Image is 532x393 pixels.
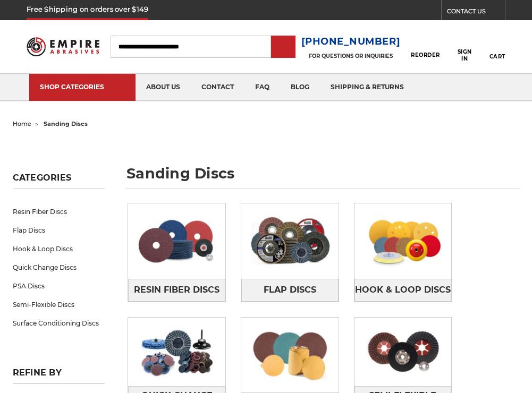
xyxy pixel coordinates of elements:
[411,52,440,58] span: Reorder
[354,207,452,276] img: Hook & Loop Discs
[128,279,225,302] a: Resin Fiber Discs
[241,207,339,276] img: Flap Discs
[244,74,280,101] a: faq
[489,31,505,62] a: Cart
[280,74,320,101] a: blog
[128,207,225,276] img: Resin Fiber Discs
[320,74,415,101] a: shipping & returns
[13,221,105,240] a: Flap Discs
[13,258,105,277] a: Quick Change Discs
[273,37,294,58] input: Submit
[13,277,105,295] a: PSA Discs
[40,83,125,91] div: SHOP CATEGORIES
[13,240,105,258] a: Hook & Loop Discs
[191,74,244,101] a: contact
[264,281,316,299] span: Flap Discs
[241,279,339,302] a: Flap Discs
[44,120,88,127] span: sanding discs
[126,166,519,189] h1: sanding discs
[13,314,105,332] a: Surface Conditioning Discs
[354,318,452,387] img: Semi-Flexible Discs
[241,321,339,390] img: PSA Discs
[13,202,105,221] a: Resin Fiber Discs
[354,279,452,302] a: Hook & Loop Discs
[13,173,105,189] h5: Categories
[301,53,401,59] p: FOR QUESTIONS OR INQUIRIES
[447,5,505,20] a: CONTACT US
[454,48,476,62] span: Sign In
[27,32,99,61] img: Empire Abrasives
[355,281,451,299] span: Hook & Loop Discs
[134,281,219,299] span: Resin Fiber Discs
[13,295,105,314] a: Semi-Flexible Discs
[13,368,105,384] h5: Refine by
[13,120,31,127] a: home
[128,318,225,387] img: Quick Change Discs
[301,34,401,49] a: [PHONE_NUMBER]
[489,53,505,60] span: Cart
[136,74,191,101] a: about us
[411,35,440,58] a: Reorder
